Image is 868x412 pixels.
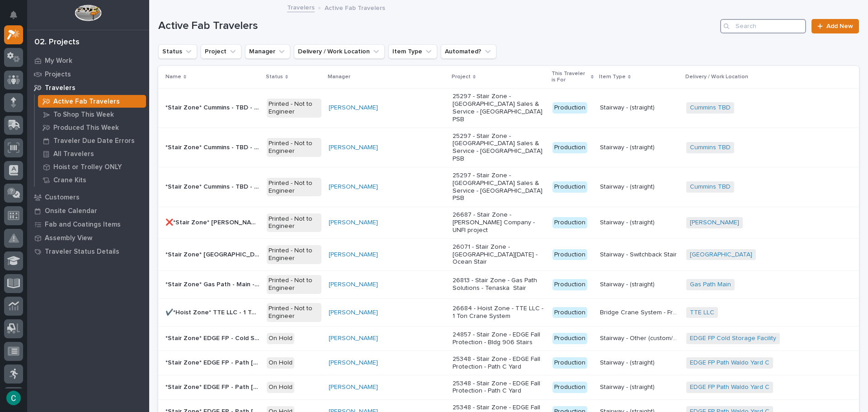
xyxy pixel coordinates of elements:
input: Search [720,19,806,33]
a: My Work [27,54,149,67]
button: Notifications [4,5,23,24]
p: My Work [45,57,72,65]
p: Name [165,72,181,82]
p: Status [266,72,283,82]
p: 25348 - Stair Zone - EDGE Fall Protection - Path C Yard [453,380,545,395]
div: Production [552,142,587,153]
p: Stairway - Switchback Stair [600,249,679,259]
a: Gas Path Main [690,281,731,289]
tr: *Stair Zone* EDGE FP - Path [GEOGRAPHIC_DATA] C - Stair #1*Stair Zone* EDGE FP - Path [GEOGRAPHIC... [158,351,859,375]
p: ✔️*Hoist Zone* TTE LLC - 1 Ton Crane System [165,307,261,317]
p: This Traveler is For [552,69,589,85]
div: On Hold [267,382,294,393]
a: [PERSON_NAME] [329,144,378,152]
p: Stairway - Other (custom/unique) [600,333,681,342]
a: All Travelers [35,147,149,160]
p: Traveler Due Date Errors [53,137,135,145]
p: Stairway - (straight) [600,279,656,289]
a: [PERSON_NAME] [329,359,378,367]
a: [PERSON_NAME] [329,104,378,112]
button: Automated? [441,44,496,59]
tr: *Stair Zone* Gas Path - Main - Tenaska Stair*Stair Zone* Gas Path - Main - Tenaska Stair Printed ... [158,270,859,298]
a: Hoist or Trolley ONLY [35,161,149,173]
button: users-avatar [4,388,23,407]
button: Status [158,44,197,59]
p: 26813 - Stair Zone - Gas Path Solutions - Tenaska Stair [453,277,545,292]
p: Produced This Week [53,124,119,132]
p: *Stair Zone* EDGE FP - Cold Storage Facility - Stair & Ship Ladder [165,333,261,342]
p: Stairway - (straight) [600,217,656,227]
p: Active Fab Travelers [53,98,120,106]
div: Printed - Not to Engineer [267,213,322,232]
a: [PERSON_NAME] [329,384,378,391]
tr: *Stair Zone* EDGE FP - Cold Storage Facility - Stair & Ship Ladder*Stair Zone* EDGE FP - Cold Sto... [158,327,859,351]
div: 02. Projects [34,38,80,47]
a: Travelers [27,81,149,95]
p: To Shop This Week [53,111,114,119]
h1: Active Fab Travelers [158,19,717,33]
a: Customers [27,190,149,204]
a: Active Fab Travelers [35,95,149,108]
p: Assembly View [45,234,92,242]
a: [PERSON_NAME] [329,335,378,342]
p: *Stair Zone* Cummins - TBD - Stair 'C' [165,181,261,191]
a: [GEOGRAPHIC_DATA] [690,251,752,259]
a: [PERSON_NAME] [329,309,378,317]
p: *Stair Zone* Cummins - TBD - Stair 'B' [165,142,261,152]
button: Item Type [388,44,437,59]
a: [PERSON_NAME] [329,281,378,289]
p: Crane Kits [53,176,86,185]
div: Production [552,357,587,369]
div: Production [552,249,587,260]
div: Notifications [11,11,23,25]
p: Manager [328,72,350,82]
a: EDGE FP Cold Storage Facility [690,335,776,342]
span: Add New [826,23,853,29]
a: TTE LLC [690,309,714,317]
div: Printed - Not to Engineer [267,275,322,294]
p: Item Type [599,72,626,82]
tr: ✔️*Hoist Zone* TTE LLC - 1 Ton Crane System✔️*Hoist Zone* TTE LLC - 1 Ton Crane System Printed - ... [158,298,859,327]
button: Delivery / Work Location [294,44,385,59]
div: Printed - Not to Engineer [267,245,322,264]
tr: *Stair Zone* EDGE FP - Path [GEOGRAPHIC_DATA] C - Stair #2*Stair Zone* EDGE FP - Path [GEOGRAPHIC... [158,375,859,399]
div: Production [552,333,587,344]
p: Bridge Crane System - Freestanding Ultralite [600,307,681,317]
a: [PERSON_NAME] [690,219,739,227]
p: All Travelers [53,150,94,158]
a: Traveler Due Date Errors [35,134,149,147]
tr: *Stair Zone* Cummins - TBD - Stair 'A'*Stair Zone* Cummins - TBD - Stair 'A' Printed - Not to Eng... [158,88,859,128]
div: On Hold [267,333,294,344]
p: Project [452,72,471,82]
div: Printed - Not to Engineer [267,138,322,157]
tr: *Stair Zone* Cummins - TBD - Stair 'C'*Stair Zone* Cummins - TBD - Stair 'C' Printed - Not to Eng... [158,167,859,207]
div: Production [552,307,587,318]
tr: *Stair Zone* Cummins - TBD - Stair 'B'*Stair Zone* Cummins - TBD - Stair 'B' Printed - Not to Eng... [158,128,859,167]
div: Production [552,382,587,393]
a: Cummins TBD [690,104,731,112]
p: Stairway - (straight) [600,102,656,112]
div: Production [552,217,587,228]
p: *Stair Zone* Cummins - TBD - Stair 'A' [165,102,261,112]
p: Travelers [45,84,75,92]
a: Assembly View [27,231,149,245]
p: Stairway - (straight) [600,142,656,152]
p: *Stair Zone* EDGE FP - Path Waldo Yard C - Stair #1 [165,357,261,367]
div: On Hold [267,357,294,369]
a: To Shop This Week [35,108,149,121]
p: 26684 - Hoist Zone - TTE LLC - 1 Ton Crane System [453,305,545,320]
a: EDGE FP Path Waldo Yard C [690,359,769,367]
div: Production [552,279,587,290]
p: ❌*Stair Zone* Edwin L Heim - Main - Straight Stair [165,217,261,227]
a: [PERSON_NAME] [329,183,378,191]
p: 24857 - Stair Zone - EDGE Fall Protection - Bldg 906 Stairs [453,331,545,346]
p: Customers [45,194,80,202]
p: Onsite Calendar [45,207,97,215]
a: Cummins TBD [690,183,731,191]
p: Delivery / Work Location [685,72,748,82]
p: Stairway - (straight) [600,382,656,391]
p: Fab and Coatings Items [45,221,121,229]
a: Produced This Week [35,121,149,134]
a: Cummins TBD [690,144,731,152]
a: Onsite Calendar [27,204,149,218]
